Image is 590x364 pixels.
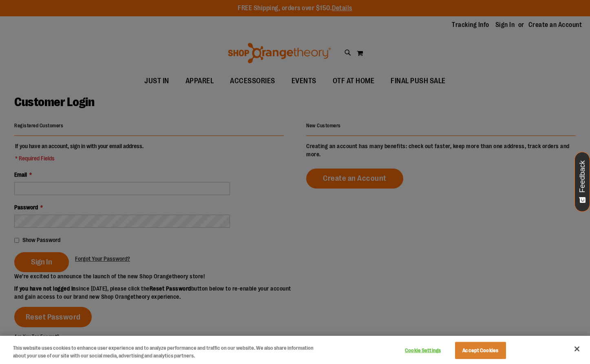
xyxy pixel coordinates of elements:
button: Cookie Settings [398,342,449,359]
button: Close [568,340,586,358]
div: This website uses cookies to enhance user experience and to analyze performance and traffic on ou... [13,344,325,360]
button: Accept Cookies [455,342,506,359]
button: Feedback - Show survey [575,152,590,212]
span: Feedback [579,160,586,193]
